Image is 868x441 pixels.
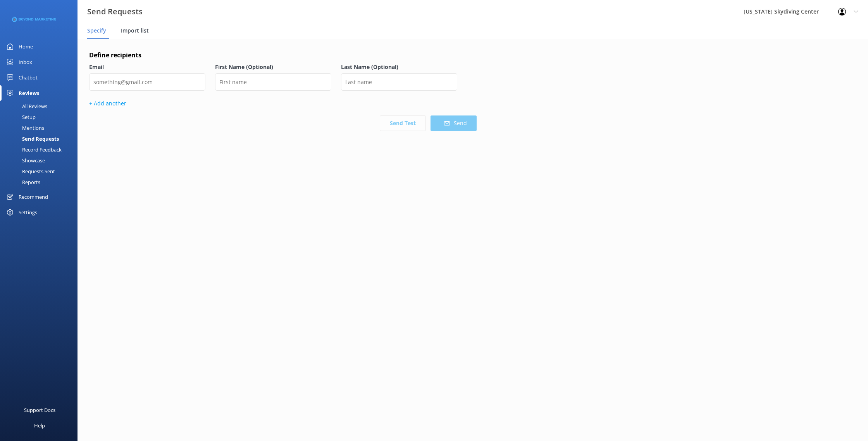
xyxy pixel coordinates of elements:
img: 3-1676954853.png [12,13,56,26]
span: Import list [121,27,149,34]
a: Reports [5,177,77,188]
div: Setup [5,112,36,122]
div: Requests Sent [5,166,55,177]
input: Last name [341,73,457,91]
a: Send Requests [5,133,77,144]
span: Specify [87,27,106,34]
label: Last Name (Optional) [341,63,457,71]
div: Showcase [5,155,45,166]
div: Send Requests [5,133,59,144]
div: Record Feedback [5,144,62,155]
div: Support Docs [24,402,55,418]
label: Email [89,63,205,71]
div: Help [34,418,45,433]
h3: Send Requests [87,5,143,18]
div: Chatbot [19,70,38,85]
a: Requests Sent [5,166,77,177]
input: something@gmail.com [89,73,205,91]
div: Inbox [19,54,32,70]
a: All Reviews [5,101,77,112]
div: Reports [5,177,40,188]
h4: Define recipients [89,50,477,60]
a: Mentions [5,122,77,133]
a: Showcase [5,155,77,166]
label: First Name (Optional) [215,63,331,71]
div: Settings [19,205,37,220]
div: Reviews [19,85,39,101]
div: Recommend [19,189,48,205]
div: All Reviews [5,101,47,112]
input: First name [215,73,331,91]
div: Home [19,39,33,54]
div: Mentions [5,122,44,133]
a: Record Feedback [5,144,77,155]
a: Setup [5,112,77,122]
p: + Add another [89,99,477,108]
